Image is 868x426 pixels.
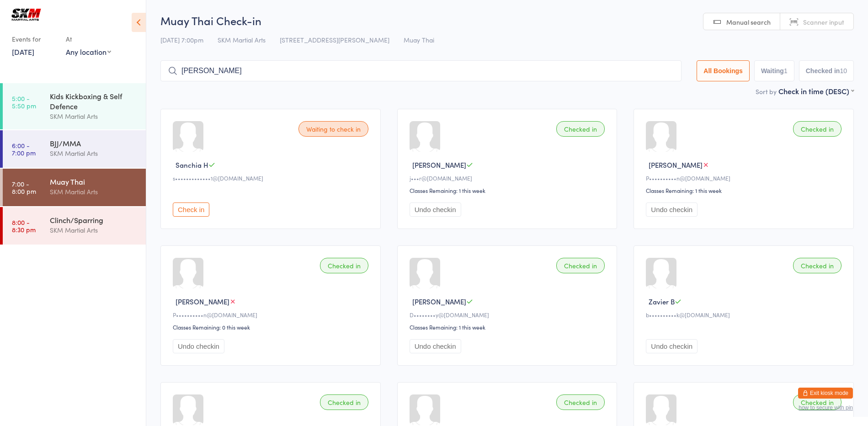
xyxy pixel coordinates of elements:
span: SKM Martial Arts [218,35,266,44]
div: b••••••••••k@[DOMAIN_NAME] [646,311,844,319]
button: Check in [173,202,209,217]
div: Classes Remaining: 1 this week [410,323,608,331]
span: Manual search [726,17,771,27]
div: 10 [840,67,847,75]
span: [PERSON_NAME] [649,160,703,170]
div: Checked in [793,121,841,137]
button: how to secure with pin [799,405,853,411]
time: 8:00 - 8:30 pm [12,218,36,233]
button: Waiting1 [754,60,794,81]
div: s•••••••••••••1@[DOMAIN_NAME] [173,174,371,182]
div: Muay Thai [50,176,138,186]
div: Any location [66,47,111,57]
time: 5:00 - 5:50 pm [12,95,36,109]
h2: Muay Thai Check-in [160,13,854,28]
a: 7:00 -8:00 pmMuay ThaiSKM Martial Arts [3,169,146,206]
span: Muay Thai [404,35,434,44]
div: Classes Remaining: 1 this week [646,186,844,194]
div: Waiting to check in [298,121,368,137]
div: SKM Martial Arts [50,111,138,122]
div: Check in time (DESC) [778,86,854,96]
span: [PERSON_NAME] [412,160,466,170]
div: SKM Martial Arts [50,225,138,235]
button: Undo checkin [410,339,461,353]
div: SKM Martial Arts [50,148,138,159]
div: Checked in [793,258,841,273]
div: Checked in [556,121,605,137]
div: BJJ/MMA [50,138,138,148]
time: 7:00 - 8:00 pm [12,180,36,195]
span: [PERSON_NAME] [412,297,466,306]
a: [DATE] [12,47,34,57]
label: Sort by [756,87,777,96]
button: Undo checkin [646,339,698,353]
div: SKM Martial Arts [50,186,138,197]
div: At [66,32,111,47]
div: Events for [12,32,57,47]
time: 6:00 - 7:00 pm [12,142,36,156]
div: P••••••••••n@[DOMAIN_NAME] [646,174,844,182]
a: 6:00 -7:00 pmBJJ/MMASKM Martial Arts [3,130,146,168]
button: Undo checkin [410,202,461,217]
div: Classes Remaining: 1 this week [410,186,608,194]
button: Checked in10 [799,60,854,81]
button: All Bookings [697,60,750,81]
a: 8:00 -8:30 pmClinch/SparringSKM Martial Arts [3,207,146,245]
button: Undo checkin [173,339,224,353]
span: Scanner input [803,17,844,27]
img: SKM Martial Arts [9,7,43,22]
div: D••••••••y@[DOMAIN_NAME] [410,311,608,319]
span: Zavier B [649,297,675,306]
button: Undo checkin [646,202,698,217]
div: Checked in [556,394,605,410]
div: j•••r@[DOMAIN_NAME] [410,174,608,182]
a: 5:00 -5:50 pmKids Kickboxing & Self DefenceSKM Martial Arts [3,83,146,129]
span: [PERSON_NAME] [176,297,229,306]
div: Checked in [320,258,368,273]
button: Exit kiosk mode [798,388,853,399]
div: Checked in [793,394,841,410]
span: [STREET_ADDRESS][PERSON_NAME] [280,35,389,44]
div: P••••••••••n@[DOMAIN_NAME] [173,311,371,319]
div: Clinch/Sparring [50,215,138,225]
div: Classes Remaining: 0 this week [173,323,371,331]
span: Sanchia H [176,160,208,170]
div: Checked in [556,258,605,273]
div: Checked in [320,394,368,410]
div: 1 [784,67,788,75]
input: Search [160,60,682,81]
span: [DATE] 7:00pm [160,35,203,44]
div: Kids Kickboxing & Self Defence [50,91,138,111]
